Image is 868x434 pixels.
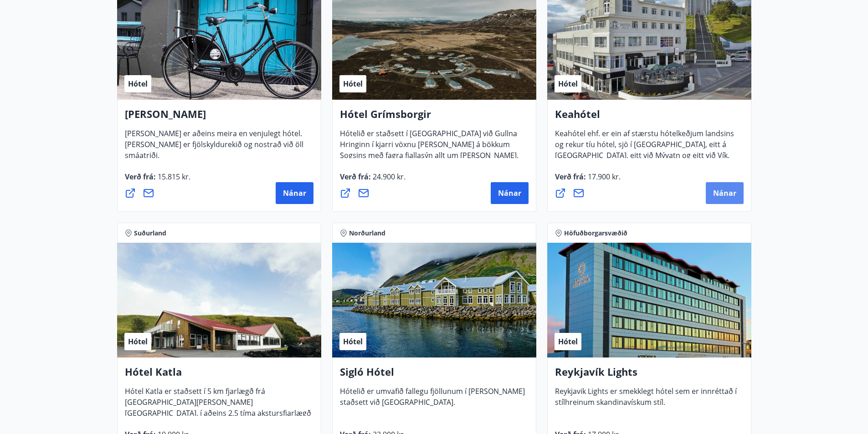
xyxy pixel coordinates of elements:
button: Nánar [706,182,744,204]
button: Nánar [276,182,313,204]
span: Hótel [343,79,363,89]
span: Hótelið er umvafið fallegu fjöllunum í [PERSON_NAME] staðsett við [GEOGRAPHIC_DATA]. [340,386,525,414]
span: Reykjavik Lights er smekklegt hótel sem er innréttað í stílhreinum skandinavískum stíl. [555,386,737,414]
span: Verð frá : [340,172,406,189]
span: Hótel [128,79,148,89]
span: Verð frá : [125,172,190,189]
span: Hótel [558,79,578,89]
span: Nánar [713,188,736,198]
span: Höfuðborgarsvæðið [564,229,627,238]
span: [PERSON_NAME] er aðeins meira en venjulegt hótel. [PERSON_NAME] er fjölskyldurekið og nostrað við... [125,128,303,168]
h4: Keahótel [555,107,744,128]
h4: Reykjavík Lights [555,365,744,386]
span: Keahótel ehf. er ein af stærstu hótelkeðjum landsins og rekur tíu hótel, sjö í [GEOGRAPHIC_DATA],... [555,128,734,189]
span: Suðurland [134,229,166,238]
span: Norðurland [349,229,385,238]
span: Nánar [498,188,521,198]
span: 15.815 kr. [156,172,190,182]
span: 24.900 kr. [371,172,406,182]
h4: [PERSON_NAME] [125,107,313,128]
button: Nánar [491,182,529,204]
h4: Hótel Grímsborgir [340,107,529,128]
span: Hótelið er staðsett í [GEOGRAPHIC_DATA] við Gullna Hringinn í kjarri vöxnu [PERSON_NAME] á bökkum... [340,128,519,189]
span: Verð frá : [555,172,621,189]
h4: Sigló Hótel [340,365,529,386]
span: Hótel [128,337,148,347]
span: Hótel [343,337,363,347]
h4: Hótel Katla [125,365,313,386]
span: Nánar [283,188,306,198]
span: Hótel [558,337,578,347]
span: 17.900 kr. [586,172,621,182]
